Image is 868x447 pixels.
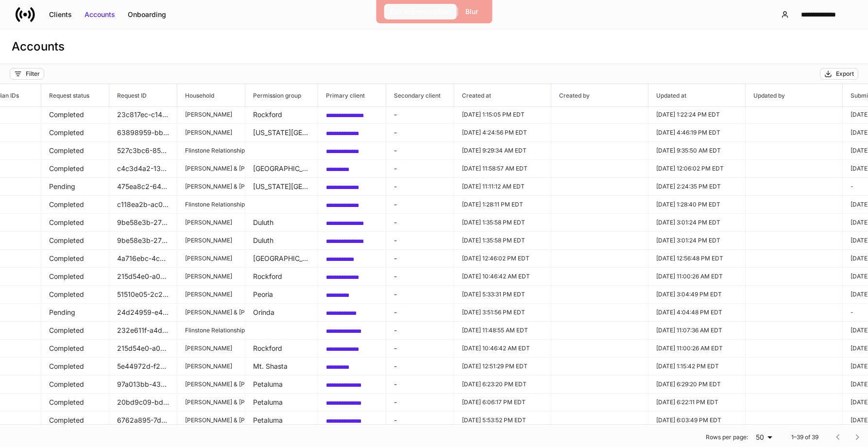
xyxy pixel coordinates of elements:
td: Rochester [245,160,318,178]
p: [DATE] 1:28:11 PM EDT [462,201,543,208]
td: f4a4adb9-4b60-4b69-842c-efa8c2e329cc [318,124,386,142]
p: [DATE] 3:51:56 PM EDT [462,309,543,316]
span: Updated by [746,84,842,106]
p: - [394,361,446,371]
p: [DATE] 10:46:42 AM EDT [462,344,543,352]
p: - [394,182,446,191]
p: - [394,200,446,209]
p: - [394,415,446,425]
td: Rockford [245,340,318,358]
td: Completed [41,196,109,214]
span: Created at [454,84,551,106]
td: 2025-09-08T19:01:24.750Z [648,214,746,232]
td: Duluth [245,232,318,250]
p: [DATE] 1:15:42 PM EDT [656,362,737,370]
td: 24d24959-e495-4a18-a4e8-0f38f327b52a [109,304,177,322]
h6: Primary client [318,91,365,100]
p: [DATE] 4:24:56 PM EDT [462,129,543,137]
td: 2025-09-16T16:46:02.967Z [454,250,551,268]
p: - [394,308,446,317]
td: 2025-08-04T15:11:12.340Z [454,178,551,196]
div: Filter [26,70,40,78]
h6: Permission group [245,91,301,100]
td: Completed [41,106,109,124]
p: Rows per page: [706,433,748,441]
td: 2025-09-16T16:56:48.023Z [648,250,746,268]
button: Accounts [78,7,121,22]
span: Updated at [648,84,745,106]
p: [DATE] 9:29:34 AM EDT [462,147,543,155]
td: Completed [41,394,109,412]
p: [PERSON_NAME] [185,362,237,370]
td: 2025-08-29T17:28:11.481Z [454,196,551,214]
p: [PERSON_NAME] [185,255,237,262]
td: Completed [41,232,109,250]
td: 2025-09-30T17:22:24.549Z [648,106,746,124]
p: [DATE] 12:56:48 PM EDT [656,255,737,262]
h3: Accounts [12,39,65,54]
h6: Secondary client [386,91,441,100]
td: a291b0eb-1189-4d40-8b17-23605a7fd811 [318,340,386,358]
p: [DATE] 4:04:48 PM EDT [656,309,737,316]
p: [PERSON_NAME] [185,219,237,226]
p: - [394,344,446,353]
h6: Household [177,91,214,100]
td: Orinda [245,304,318,322]
td: a291b0eb-1189-4d40-8b17-23605a7fd811 [318,268,386,286]
span: Created by [551,84,648,106]
td: 2025-08-05T22:29:20.300Z [648,376,746,394]
p: [DATE] 11:48:55 AM EDT [462,327,543,334]
td: Completed [41,358,109,376]
td: 97350edb-685e-4d20-b6a1-56dd35909ec2 [318,286,386,304]
td: 2025-08-27T19:04:49.128Z [648,286,746,304]
h6: Updated by [746,91,785,100]
td: Completed [41,286,109,304]
p: Flinstone Relationship [185,201,237,208]
td: 23de8fbc-d74e-4d3c-8e87-6f7a7aeecf2a [318,358,386,376]
td: 2025-07-31T20:24:56.156Z [454,124,551,142]
td: 2025-08-05T21:53:52.695Z [454,412,551,430]
td: 215d54e0-a0d1-410d-8b0a-b39a7481180b [109,268,177,286]
td: Pending [41,178,109,196]
p: - [394,218,446,227]
div: Export [836,70,854,78]
span: Request ID [109,84,177,106]
p: - [394,128,446,138]
p: - [394,164,446,173]
td: 2025-09-30T19:51:56.289Z [454,304,551,322]
td: 2025-09-08T17:35:58.543Z [454,214,551,232]
td: Completed [41,322,109,340]
p: [DATE] 6:29:20 PM EDT [656,380,737,388]
td: 51510e05-2c2d-49ba-8281-e40c5ac44bba [109,286,177,304]
td: c118ea2b-ac0f-4c81-91eb-e6a203baff45 [109,196,177,214]
p: [DATE] 1:35:58 PM EDT [462,219,543,226]
td: c7389812-c8ed-46d5-9554-fa8c31823800 [318,106,386,124]
div: 50 [752,432,776,442]
div: Onboarding [128,10,166,19]
span: Primary client [318,84,386,106]
p: [DATE] 11:00:26 AM EDT [656,344,737,352]
td: 23c817ec-c145-48f6-a420-bb7dbd50218d [109,106,177,124]
td: 2b8f8d11-8e2a-42b4-96ed-4c43d20ba5c7 [318,178,386,196]
p: [PERSON_NAME] [185,111,237,119]
p: [DATE] 11:07:36 AM EDT [656,327,737,334]
p: - [394,290,446,299]
p: - [394,236,446,245]
td: e4cdec50-720c-48db-844c-dca082565bb2 [318,394,386,412]
p: Flinstone Relationship [185,147,237,155]
td: 9be58e3b-2758-49bc-82fb-2979d38c43df [109,232,177,250]
p: [PERSON_NAME] & [PERSON_NAME] [185,416,237,424]
td: 2025-07-31T20:46:19.316Z [648,124,746,142]
div: Accounts [85,10,115,19]
td: 232e611f-a4d5-4a57-9666-20038a1e6e9b [109,322,177,340]
td: Rockford [245,268,318,286]
td: Completed [41,268,109,286]
td: 2025-08-29T13:35:50.220Z [648,142,746,160]
td: e4cdec50-720c-48db-844c-dca082565bb2 [318,376,386,394]
td: Mt. Shasta [245,358,318,376]
td: 2025-08-28T15:07:36.259Z [648,322,746,340]
p: [DATE] 6:03:49 PM EDT [656,416,737,424]
p: - [394,146,446,155]
td: Duluth [245,214,318,232]
p: [DATE] 5:53:52 PM EDT [462,416,543,424]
